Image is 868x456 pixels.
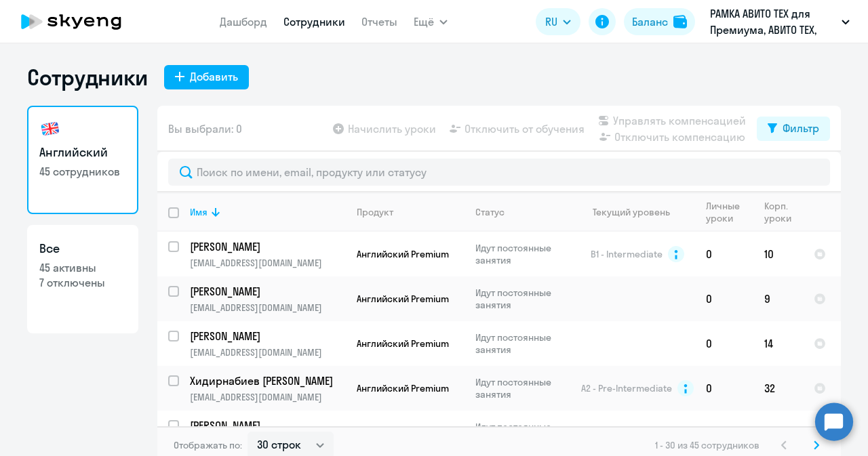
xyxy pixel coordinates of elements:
[545,14,557,30] span: RU
[580,206,694,218] div: Текущий уровень
[39,260,126,275] p: 45 активны
[361,15,397,28] a: Отчеты
[414,8,448,35] button: Ещё
[706,200,744,224] div: Личные уроки
[190,302,345,314] p: [EMAIL_ADDRESS][DOMAIN_NAME]
[39,275,126,290] p: 7 отключены
[753,366,803,411] td: 32
[190,329,345,344] a: [PERSON_NAME]
[164,65,249,89] button: Добавить
[39,118,61,140] img: english
[190,239,343,254] p: [PERSON_NAME]
[695,321,753,366] td: 0
[27,106,138,214] a: Английский45 сотрудников
[357,337,449,350] span: Английский Premium
[39,164,126,179] p: 45 сотрудников
[357,293,449,305] span: Английский Premium
[190,206,345,218] div: Имя
[190,373,343,388] p: Хидирнабиев [PERSON_NAME]
[475,421,568,445] p: Идут постоянные занятия
[695,366,753,411] td: 0
[475,287,568,311] p: Идут постоянные занятия
[190,257,345,269] p: [EMAIL_ADDRESS][DOMAIN_NAME]
[283,15,345,28] a: Сотрудники
[475,206,505,218] div: Статус
[695,232,753,276] td: 0
[357,248,449,260] span: Английский Premium
[475,242,568,266] p: Идут постоянные занятия
[414,14,434,30] span: Ещё
[783,120,819,136] div: Фильтр
[624,8,695,35] button: Балансbalance
[174,439,242,451] span: Отображать по:
[190,329,343,344] p: [PERSON_NAME]
[695,411,753,455] td: 0
[536,8,580,35] button: RU
[632,14,668,30] div: Баланс
[753,321,803,366] td: 14
[190,418,343,433] p: [PERSON_NAME]
[591,248,663,260] span: B1 - Intermediate
[190,284,343,299] p: [PERSON_NAME]
[190,373,345,388] a: Хидирнабиев [PERSON_NAME]
[695,276,753,321] td: 0
[190,68,238,85] div: Добавить
[475,206,568,218] div: Статус
[706,200,753,224] div: Личные уроки
[710,5,836,38] p: РАМКА АВИТО ТЕХ для Премиума, АВИТО ТЕХ, ООО
[764,200,802,224] div: Корп. уроки
[168,159,830,186] input: Поиск по имени, email, продукту или статусу
[190,239,345,254] a: [PERSON_NAME]
[673,15,687,28] img: balance
[27,64,148,91] h1: Сотрудники
[190,346,345,358] p: [EMAIL_ADDRESS][DOMAIN_NAME]
[655,439,759,451] span: 1 - 30 из 45 сотрудников
[190,391,345,403] p: [EMAIL_ADDRESS][DOMAIN_NAME]
[220,15,267,28] a: Дашборд
[190,418,345,433] a: [PERSON_NAME]
[190,206,208,218] div: Имя
[753,411,803,455] td: 4
[39,144,126,161] h3: Английский
[764,200,793,224] div: Корп. уроки
[581,382,672,394] span: A2 - Pre-Intermediate
[357,382,449,394] span: Английский Premium
[475,376,568,400] p: Идут постоянные занятия
[357,206,464,218] div: Продукт
[190,284,345,299] a: [PERSON_NAME]
[757,117,830,141] button: Фильтр
[753,232,803,276] td: 10
[27,225,138,333] a: Все45 активны7 отключены
[753,276,803,321] td: 9
[475,331,568,356] p: Идут постоянные занятия
[357,206,393,218] div: Продукт
[593,206,670,218] div: Текущий уровень
[703,5,856,38] button: РАМКА АВИТО ТЕХ для Премиума, АВИТО ТЕХ, ООО
[39,240,126,257] h3: Все
[168,121,242,137] span: Вы выбрали: 0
